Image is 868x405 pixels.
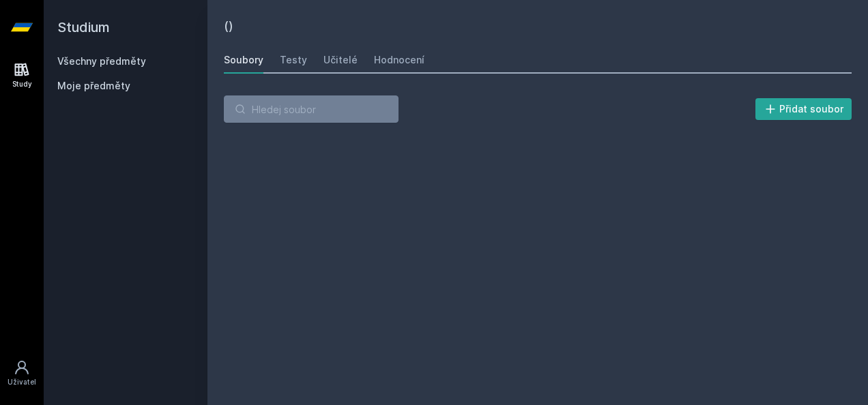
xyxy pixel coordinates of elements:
[280,53,307,67] div: Testy
[224,95,399,123] input: Hledej soubor
[12,79,32,89] div: Study
[224,46,263,74] a: Soubory
[224,16,852,35] h2: ()
[3,352,41,394] a: Uživatel
[57,79,130,93] span: Moje předměty
[224,53,263,67] div: Soubory
[8,377,36,387] div: Uživatel
[323,46,358,74] a: Učitelé
[57,55,146,67] a: Všechny předměty
[755,98,852,120] button: Přidat soubor
[374,53,424,67] div: Hodnocení
[374,46,424,74] a: Hodnocení
[280,46,307,74] a: Testy
[3,55,41,96] a: Study
[323,53,358,67] div: Učitelé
